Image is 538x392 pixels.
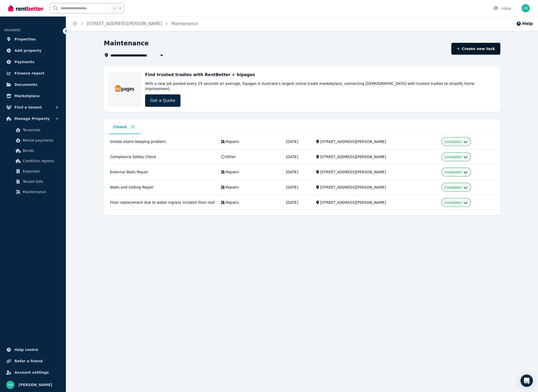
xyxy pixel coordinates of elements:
nav: Tabs [109,124,495,134]
span: Completed [445,155,461,159]
span: Rental payments [23,137,58,143]
img: Trades & Maintenance [115,84,134,93]
td: [DATE] [283,149,313,165]
div: Repairs [226,185,239,190]
img: RentBetter [8,4,43,12]
div: Repairs [226,139,239,144]
span: [PERSON_NAME] [19,382,52,388]
div: Walls and Ceiling Repair [110,185,215,190]
img: Andrew Wong [521,4,530,12]
span: Condition reports [23,158,58,164]
div: Repairs [226,169,239,175]
span: Completed [445,170,461,174]
div: External Walls Repair [110,169,215,175]
button: Help [516,21,533,27]
div: [STREET_ADDRESS][PERSON_NAME] [320,200,435,205]
a: Maintenance [6,187,60,197]
button: Completed [445,140,468,144]
div: [STREET_ADDRESS][PERSON_NAME] [320,139,435,144]
div: [STREET_ADDRESS][PERSON_NAME] [320,154,435,159]
div: Open Intercom Messenger [520,374,533,387]
h3: Find trusted tradies with RentBetter + hipages [145,72,255,78]
span: Help centre [14,347,38,353]
span: Bonds [23,148,58,154]
div: Repairs [226,200,239,205]
td: [DATE] [283,195,313,210]
a: Help centre [4,345,62,355]
span: Manage Property [14,116,50,122]
span: Completed [445,185,461,190]
button: Completed [445,170,468,174]
h1: Maintenance [104,39,149,47]
span: ORGANISE [4,28,20,32]
span: Tenant bills [23,178,58,185]
div: Compliance Safety Check [110,154,215,159]
a: Refer a friend [4,356,62,366]
span: k [119,6,121,10]
span: Add property [14,47,42,54]
div: [STREET_ADDRESS][PERSON_NAME] [320,169,435,175]
button: Completed [445,185,468,190]
span: Marketplace [14,93,39,99]
a: Tenant bills [6,176,60,187]
a: [STREET_ADDRESS][PERSON_NAME] [87,21,162,26]
img: Andrew Wong [6,381,14,389]
td: [DATE] [283,165,313,180]
a: Documents [4,79,62,90]
p: With a new job posted every 25 seconds on average, hipages is Australia's largest online tradie m... [145,81,496,91]
td: [DATE] [283,134,313,149]
span: Completed [445,201,461,205]
div: [STREET_ADDRESS][PERSON_NAME] [320,185,435,190]
a: Finance report [4,68,62,78]
span: Find a tenant [14,104,42,110]
span: Properties [14,36,36,42]
a: Get a Quote [145,94,180,107]
button: Manage Property [4,113,62,124]
div: Smoke Alarm beeping problem [110,139,215,144]
a: Expenses [6,166,60,176]
span: Tenancies [23,127,58,133]
a: Properties [4,34,62,44]
span: Account settings [14,369,49,375]
span: Closed [113,124,127,129]
span: Documents [14,81,37,88]
button: Find a tenant [4,102,62,112]
a: Account settings [4,367,62,378]
span: Completed [445,140,461,144]
td: [DATE] [283,180,313,195]
span: Finance report [14,70,44,76]
span: Expenses [23,168,58,174]
button: Completed [445,155,468,159]
button: Create new task [451,43,501,55]
a: Rental payments [6,135,60,145]
a: Tenancies [6,125,60,135]
nav: Breadcrumb [66,17,204,31]
span: 5 [130,125,136,129]
a: Marketplace [4,91,62,101]
a: Maintenance [171,21,198,26]
div: Floor replacement due to water ingress incident from roof [110,200,215,205]
a: Payments [4,57,62,67]
a: Add property [4,45,62,56]
a: Condition reports [6,156,60,166]
span: Maintenance [23,189,58,195]
a: Bonds [6,145,60,156]
div: Other [226,154,236,159]
span: Refer a friend [14,358,43,364]
div: Inbox [493,6,511,11]
span: Payments [14,59,34,65]
button: Completed [445,201,468,205]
